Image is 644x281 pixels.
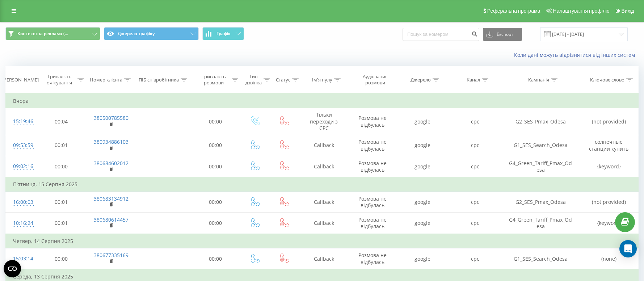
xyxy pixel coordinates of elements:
a: 380677335169 [94,252,129,259]
div: Тривалість розмови [198,74,230,86]
td: Тільки переходи з CPC [298,108,349,135]
td: cpc [449,213,502,234]
td: google [396,108,449,135]
div: 09:53:59 [13,138,30,152]
td: G1_SES_Search_Odesa [501,248,580,270]
div: ПІБ співробітника [139,77,179,83]
td: Callback [298,213,349,234]
span: Розмова не відбулась [358,195,387,209]
td: 00:00 [37,156,86,177]
span: Розмова не відбулась [358,114,387,128]
span: Розмова не відбулась [358,160,387,173]
div: Кампанія [528,77,549,83]
td: Вчора [6,94,639,108]
td: G4_Green_Tariff_Pmax_Odesa [501,213,580,234]
input: Пошук за номером [403,28,479,41]
span: Налаштування профілю [553,8,609,14]
td: 00:00 [37,248,86,270]
td: 00:00 [191,108,240,135]
button: Контекстна реклама (... [5,27,100,40]
div: Статус [276,77,290,83]
button: Open CMP widget [4,260,21,277]
td: 00:00 [191,192,240,213]
td: {keyword} [580,213,638,234]
td: G4_Green_Tariff_Pmax_Odesa [501,156,580,177]
td: {keyword} [580,156,638,177]
td: Callback [298,156,349,177]
div: 16:00:03 [13,195,30,209]
td: 00:01 [37,213,86,234]
div: 10:16:24 [13,216,30,230]
div: 09:02:16 [13,159,30,173]
span: Графік [216,31,231,36]
a: 380500785580 [94,114,129,121]
a: 380680614457 [94,216,129,223]
td: cpc [449,108,502,135]
td: google [396,192,449,213]
td: google [396,248,449,270]
div: Канал [467,77,480,83]
span: Реферальна програма [487,8,540,14]
div: Ім'я пулу [312,77,332,83]
td: cpc [449,135,502,156]
div: Джерело [411,77,431,83]
div: Номер клієнта [90,77,122,83]
td: 00:00 [191,156,240,177]
button: Експорт [483,28,522,41]
span: Контекстна реклама (... [17,31,68,37]
span: Розмова не відбулась [358,138,387,152]
td: G1_SES_Search_Odesa [501,135,580,156]
div: 15:19:46 [13,114,30,129]
div: [PERSON_NAME] [2,77,39,83]
td: 00:00 [191,213,240,234]
div: Аудіозапис розмови [356,74,394,86]
td: cpc [449,192,502,213]
td: П’ятниця, 15 Серпня 2025 [6,177,639,192]
td: cpc [449,156,502,177]
td: google [396,156,449,177]
a: 380934886103 [94,138,129,145]
td: солнечные станции купить [580,135,638,156]
td: 00:00 [191,248,240,270]
span: Розмова не відбулась [358,216,387,230]
td: 00:00 [191,135,240,156]
div: Тривалість очікування [43,74,76,86]
span: Розмова не відбулась [358,252,387,265]
td: 00:01 [37,192,86,213]
td: G2_SES_Pmax_Odesa [501,192,580,213]
td: google [396,213,449,234]
div: 15:03:14 [13,252,30,266]
button: Джерела трафіку [104,27,199,40]
a: 380683134912 [94,195,129,202]
td: Callback [298,248,349,270]
button: Графік [202,27,244,40]
td: Четвер, 14 Серпня 2025 [6,234,639,248]
a: Коли дані можуть відрізнятися вiд інших систем [514,51,639,58]
td: google [396,135,449,156]
td: 00:04 [37,108,86,135]
td: (not provided) [580,192,638,213]
td: Callback [298,192,349,213]
div: Open Intercom Messenger [619,240,637,257]
td: (none) [580,248,638,270]
div: Тип дзвінка [245,74,262,86]
a: 380684602012 [94,160,129,167]
td: Callback [298,135,349,156]
div: Ключове слово [590,77,624,83]
td: 00:01 [37,135,86,156]
td: G2_SES_Pmax_Odesa [501,108,580,135]
td: (not provided) [580,108,638,135]
span: Вихід [622,8,634,14]
td: cpc [449,248,502,270]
